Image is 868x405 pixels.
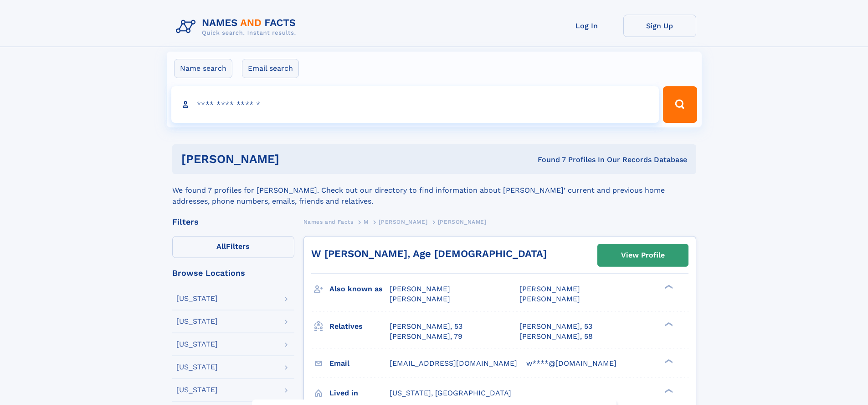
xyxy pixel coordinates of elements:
[176,386,218,394] div: [US_STATE]
[550,15,623,37] a: Log In
[598,244,688,266] a: View Profile
[176,363,218,371] div: [US_STATE]
[663,321,673,327] div: ❯
[311,248,547,259] a: W [PERSON_NAME], Age [DEMOGRAPHIC_DATA]
[621,245,665,266] div: View Profile
[663,284,673,290] div: ❯
[172,218,294,226] div: Filters
[329,385,390,401] h3: Lived in
[329,281,390,297] h3: Also known as
[364,219,369,225] span: M
[181,153,409,165] h1: [PERSON_NAME]
[329,319,390,334] h3: Relatives
[303,216,354,227] a: Names and Facts
[663,86,697,123] button: Search Button
[172,269,294,277] div: Browse Locations
[379,216,427,227] a: [PERSON_NAME]
[364,216,369,227] a: M
[390,321,462,331] a: [PERSON_NAME], 53
[519,331,593,342] a: [PERSON_NAME], 58
[176,341,218,348] div: [US_STATE]
[176,318,218,325] div: [US_STATE]
[663,388,673,394] div: ❯
[242,59,299,78] label: Email search
[171,86,659,123] input: search input
[329,356,390,371] h3: Email
[623,15,696,37] a: Sign Up
[519,284,580,293] span: [PERSON_NAME]
[390,295,450,303] span: [PERSON_NAME]
[519,321,592,331] a: [PERSON_NAME], 53
[216,242,226,251] span: All
[172,236,294,258] label: Filters
[172,15,303,39] img: Logo Names and Facts
[172,174,696,207] div: We found 7 profiles for [PERSON_NAME]. Check out our directory to find information about [PERSON_...
[408,155,687,165] div: Found 7 Profiles In Our Records Database
[174,59,232,78] label: Name search
[390,284,450,293] span: [PERSON_NAME]
[390,359,517,368] span: [EMAIL_ADDRESS][DOMAIN_NAME]
[379,219,427,225] span: [PERSON_NAME]
[663,358,673,364] div: ❯
[438,219,487,225] span: [PERSON_NAME]
[176,295,218,302] div: [US_STATE]
[390,331,462,342] a: [PERSON_NAME], 79
[390,389,511,397] span: [US_STATE], [GEOGRAPHIC_DATA]
[519,295,580,303] span: [PERSON_NAME]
